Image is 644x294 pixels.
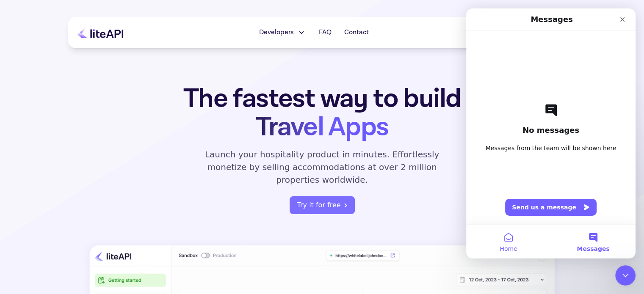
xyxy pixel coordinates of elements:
p: Launch your hospitality product in minutes. Effortlessly monetize by selling accommodations at ov... [195,148,449,186]
a: FAQ [313,24,336,41]
span: Developers [259,27,293,38]
button: Try it for free [290,196,355,214]
button: Developers [254,24,311,41]
iframe: Intercom live chat [615,265,636,286]
h1: The fastest way to build [157,85,488,141]
iframe: Intercom live chat [466,8,636,258]
span: Contact [344,27,368,38]
span: FAQ [318,27,331,38]
a: register [290,196,355,214]
span: Travel Apps [256,110,388,145]
a: Contact [339,24,373,41]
